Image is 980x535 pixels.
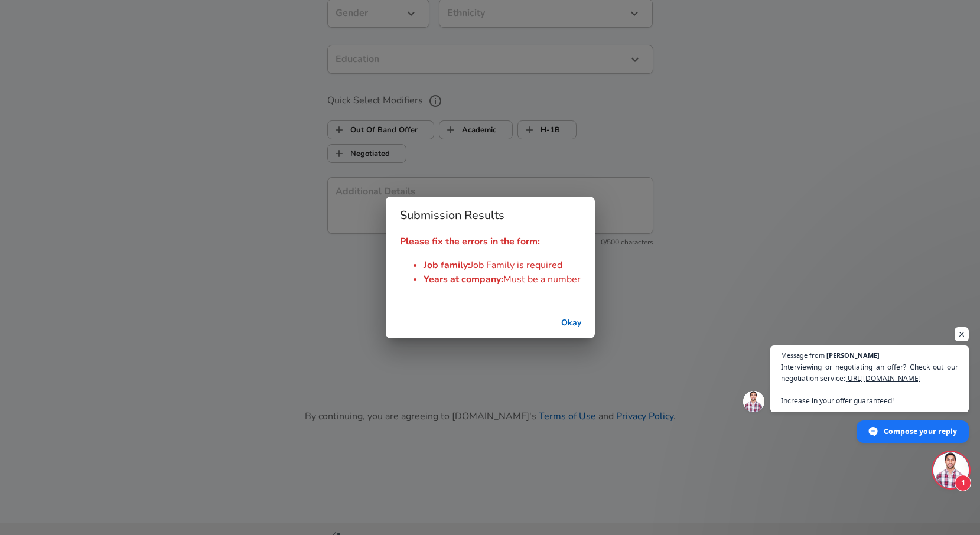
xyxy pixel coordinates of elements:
[470,259,562,272] span: Job Family is required
[386,197,595,234] h2: Submission Results
[400,235,540,248] strong: Please fix the errors in the form:
[424,273,503,286] span: Years at company :
[933,452,969,488] div: Open chat
[552,312,590,334] button: successful-submission-button
[424,259,470,272] span: Job family :
[955,475,971,491] span: 1
[503,273,581,286] span: Must be a number
[884,421,957,442] span: Compose your reply
[781,361,958,406] span: Interviewing or negotiating an offer? Check out our negotiation service: Increase in your offer g...
[826,352,880,358] span: [PERSON_NAME]
[781,352,825,358] span: Message from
